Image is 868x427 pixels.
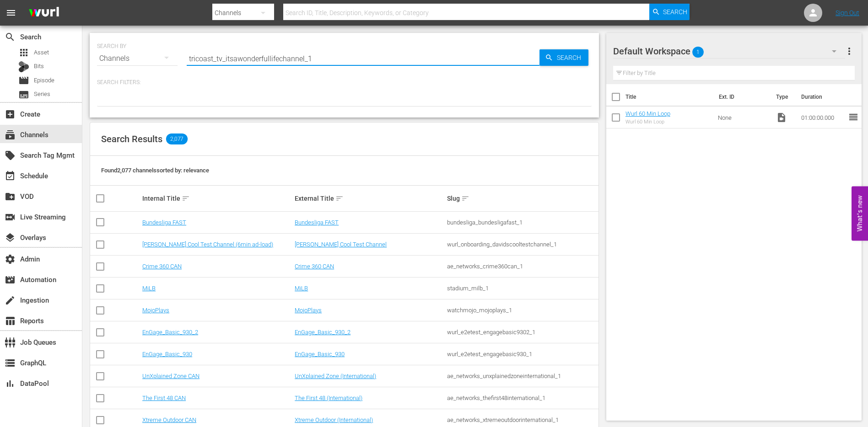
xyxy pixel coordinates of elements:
p: Search Filters: [97,79,592,86]
span: Search [5,32,16,43]
span: sort [335,194,344,203]
div: watchmojo_mojoplays_1 [447,307,597,314]
span: Reports [5,315,16,326]
button: Open Feedback Widget [852,187,868,241]
div: ae_networks_unxplainedzoneinternational_1 [447,373,597,379]
div: External Title [295,193,444,204]
span: Asset [18,47,29,58]
a: Bundesliga FAST [142,219,186,226]
span: Overlays [5,232,16,243]
span: menu [5,7,16,18]
td: 01:00:00.000 [798,107,848,128]
div: wurl_onboarding_davidscooltestchannel_1 [447,241,597,248]
button: Search [649,4,690,20]
span: Schedule [5,171,16,181]
div: Channels [97,46,178,71]
div: Default Workspace [613,38,846,64]
span: Video [776,112,787,123]
a: Xtreme Outdoor (International) [295,416,373,423]
a: Xtreme Outdoor CAN [142,416,196,423]
img: ans4CAIJ8jUAAAAAAAAAAAAAAAAAAAAAAAAgQb4GAAAAAAAAAAAAAAAAAAAAAAAAJMjXAAAAAAAAAAAAAAAAAAAAAAAAgAT5G... [22,2,66,24]
span: sort [182,194,190,203]
th: Type [771,84,796,110]
a: MojoPlays [142,307,169,314]
th: Duration [796,84,851,110]
div: bundesliga_bundesligafast_1 [447,219,597,226]
div: Wurl 60 Min Loop [625,119,670,125]
span: more_vert [844,46,855,57]
span: Create [5,109,16,120]
a: [PERSON_NAME] Cool Test Channel [295,241,387,248]
div: wurl_e2etest_engagebasic9302_1 [447,329,597,336]
div: ae_networks_crime360can_1 [447,263,597,270]
span: Series [34,90,50,99]
div: stadium_milb_1 [447,285,597,292]
span: 2,077 [166,133,188,144]
span: Series [18,89,29,100]
th: Ext. ID [713,84,771,110]
a: EnGage_Basic_930_2 [295,329,350,336]
a: MiLB [295,285,308,292]
span: Channels [5,129,16,140]
span: Search Results [101,133,162,144]
a: MiLB [142,285,156,292]
a: EnGage_Basic_930 [142,351,192,358]
th: Title [625,84,713,110]
span: Live Streaming [5,212,16,223]
span: 1 [692,43,704,62]
div: Slug [447,193,597,204]
div: Bits [18,61,29,72]
span: Bits [34,62,44,71]
span: Search Tag Mgmt [5,150,16,161]
span: Episode [34,76,54,85]
a: Sign Out [836,9,859,16]
span: Episode [18,75,29,86]
a: UnXplained Zone CAN [142,373,199,379]
span: Search [663,4,687,20]
span: GraphQL [5,358,16,368]
div: wurl_e2etest_engagebasic930_1 [447,351,597,358]
span: VOD [5,191,16,202]
a: EnGage_Basic_930_2 [142,329,198,336]
span: reorder [848,112,859,123]
a: EnGage_Basic_930 [295,351,345,358]
a: The First 48 CAN [142,395,186,401]
a: Crime 360 CAN [142,263,182,270]
a: Crime 360 CAN [295,263,334,270]
span: Admin [5,254,16,265]
button: Search [539,49,588,66]
span: Job Queues [5,337,16,348]
span: Asset [34,48,49,57]
a: Wurl 60 Min Loop [625,110,670,117]
a: MojoPlays [295,307,322,314]
a: UnXplained Zone (International) [295,373,376,379]
span: Search [553,49,588,66]
span: DataPool [5,378,16,389]
a: Bundesliga FAST [295,219,339,226]
div: ae_networks_xtremeoutdoorinternational_1 [447,416,597,423]
button: more_vert [844,40,855,62]
span: Found 2,077 channels sorted by: relevance [101,167,209,174]
div: Internal Title [142,193,292,204]
span: sort [461,194,469,203]
td: None [714,107,772,128]
span: Ingestion [5,295,16,306]
div: ae_networks_thefirst48international_1 [447,395,597,401]
a: [PERSON_NAME] Cool Test Channel (6min ad-load) [142,241,273,248]
span: Automation [5,274,16,285]
a: The First 48 (International) [295,395,362,401]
